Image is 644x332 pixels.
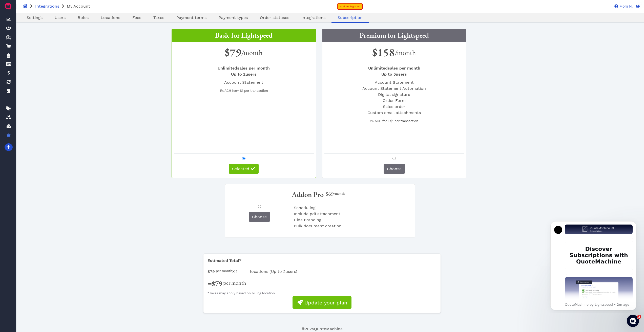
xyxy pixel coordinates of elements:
span: Up to 2 [271,269,285,274]
button: Selected [229,164,259,174]
a: Subscription [331,15,369,21]
span: /month [241,48,263,57]
span: Fees [132,15,141,20]
span: Choose [387,166,402,171]
div: Addon Pro [292,190,324,199]
span: Integrations [301,15,325,20]
span: Payment types [219,15,248,20]
footer: © 2025 QuoteMachine [33,326,611,332]
span: My Account [67,4,90,9]
span: Roles [78,15,89,20]
span: Users [55,15,66,20]
span: /month [395,48,416,57]
span: /month [334,191,345,196]
span: + $1 per transaction [237,89,268,93]
span: = [207,279,246,288]
a: Trial ending soon [337,3,363,10]
span: Account Statement Automation [362,86,426,91]
span: Trial ending soon [340,5,360,8]
span: X locations ( users) [207,268,297,275]
span: sales per month [218,66,270,71]
span: users [231,72,257,77]
span: $79 [207,269,215,274]
a: Settings [20,15,49,21]
span: Bulk document creation [294,224,342,228]
iframe: Intercom live chat [627,315,639,327]
a: Users [49,15,72,21]
span: Up to 2 [231,72,245,77]
a: Order statuses [254,15,295,21]
span: 1% ACH fee [370,119,387,123]
a: Locations [95,15,126,21]
span: $69 [326,190,334,197]
a: Payment types [213,15,254,21]
span: 1% ACH fee [220,89,237,93]
span: + $1 per transaction [387,119,418,123]
a: Fees [126,15,147,21]
span: Choose [252,214,267,219]
span: 2 [637,315,641,319]
span: sales per month [368,66,420,71]
span: Update your plan [304,300,347,306]
span: *Taxes may apply based on billing location [207,291,275,295]
span: Locations [101,15,120,20]
span: Sales order [383,104,405,109]
span: Payment terms [176,15,206,20]
span: Subscription [338,15,363,20]
span: Estimated Total* [207,258,241,263]
button: Choose [384,164,405,174]
span: Scheduling [294,205,316,210]
a: Integrations [295,15,331,21]
a: Integrations [35,4,59,9]
tspan: $ [7,36,9,38]
a: Taxes [147,15,170,21]
button: Update your plan [293,296,351,309]
span: Up to 5 [381,72,396,77]
a: Payment terms [170,15,213,21]
span: $79 [212,279,222,288]
span: Digital signature [378,92,410,97]
span: Unlimited [368,66,388,71]
span: Account Statement [375,80,414,85]
span: users [381,72,407,77]
span: per month [216,269,232,273]
span: Selected [232,166,249,171]
span: Account Statement [224,80,263,85]
span: Custom email attachments [367,110,421,115]
h3: Premium for Lightspeed [322,29,466,42]
iframe: Intercom notifications message [543,217,644,313]
span: per month [223,279,246,286]
span: Hide Branding [294,217,321,222]
span: $158 [372,44,395,61]
span: Unlimited [218,66,237,71]
span: Taxes [153,15,164,20]
span: Settings [27,15,43,20]
span: Mohi N. [618,5,633,8]
button: Choose [249,212,270,222]
span: Order Form [383,98,406,103]
a: Mohi N. [612,4,633,8]
span: Order statuses [260,15,289,20]
span: Include pdf attachment [294,211,340,216]
img: QuoteM_icon_flat.png [4,2,12,10]
span: $79 [225,44,241,61]
h3: Basic for Lightspeed [172,29,316,42]
a: Roles [72,15,95,21]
